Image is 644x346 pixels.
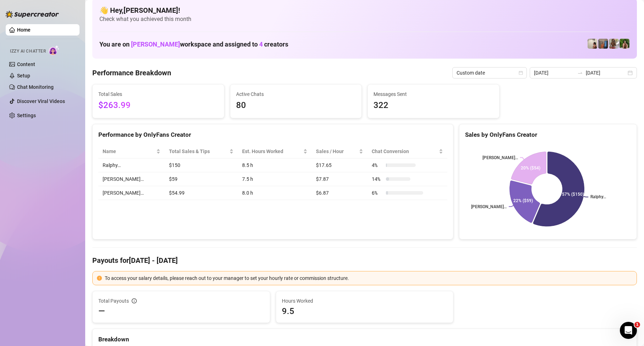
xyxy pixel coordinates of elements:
span: 80 [236,99,356,112]
span: 14 % [372,175,383,183]
td: [PERSON_NAME]… [98,186,165,200]
td: $7.87 [312,172,367,186]
span: Messages Sent [373,90,493,98]
span: 6 % [372,189,383,197]
text: [PERSON_NAME]… [482,155,518,160]
span: Izzy AI Chatter [10,48,46,55]
img: Wayne [598,39,608,49]
td: $54.99 [165,186,238,200]
h4: Payouts for [DATE] - [DATE] [92,255,637,265]
text: Ralphy… [591,195,606,200]
a: Content [17,61,35,67]
span: info-circle [132,298,137,303]
span: Hours Worked [282,297,448,305]
span: 1 [634,322,640,328]
input: Start date [534,69,574,77]
span: swap-right [577,70,583,76]
td: $150 [165,158,238,172]
th: Name [98,145,165,158]
img: Nathaniel [609,39,619,49]
text: [PERSON_NAME]… [471,204,507,209]
a: Setup [17,73,30,79]
span: Chat Conversion [372,147,437,155]
span: Check what you achieved this month [99,15,630,23]
span: $263.99 [98,99,218,112]
span: Name [103,147,155,155]
span: — [98,306,105,317]
span: Total Sales [98,90,218,98]
th: Chat Conversion [367,145,447,158]
img: logo-BBDzfeDw.svg [6,11,59,18]
span: [PERSON_NAME] [131,40,180,48]
img: Nathaniel [620,39,629,49]
div: Sales by OnlyFans Creator [465,130,631,140]
span: exclamation-circle [97,276,102,281]
span: Sales / Hour [316,147,358,155]
a: Discover Viral Videos [17,98,65,104]
span: Total Payouts [98,297,129,305]
td: $17.65 [312,158,367,172]
td: 8.0 h [238,186,312,200]
a: Chat Monitoring [17,84,54,90]
span: Custom date [457,67,523,78]
img: Ralphy [588,39,597,49]
iframe: Intercom live chat [620,322,637,339]
a: Settings [17,113,36,118]
td: 8.5 h [238,158,312,172]
span: 4 [259,40,263,48]
td: Ralphy… [98,158,165,172]
span: Total Sales & Tips [169,147,228,155]
div: Est. Hours Worked [242,147,302,155]
div: To access your salary details, please reach out to your manager to set your hourly rate or commis... [105,274,632,282]
td: $59 [165,172,238,186]
div: Performance by OnlyFans Creator [98,130,447,140]
span: Active Chats [236,90,356,98]
th: Sales / Hour [312,145,367,158]
span: calendar [519,71,523,75]
span: to [577,70,583,76]
h1: You are on workspace and assigned to creators [99,40,288,48]
div: Breakdown [98,335,631,344]
h4: Performance Breakdown [92,68,171,78]
img: AI Chatter [49,45,60,55]
input: End date [586,69,626,77]
span: 9.5 [282,306,448,317]
td: $6.87 [312,186,367,200]
span: 322 [373,99,493,112]
td: [PERSON_NAME]… [98,172,165,186]
h4: 👋 Hey, [PERSON_NAME] ! [99,5,630,15]
a: Home [17,27,31,33]
span: 4 % [372,161,383,169]
td: 7.5 h [238,172,312,186]
th: Total Sales & Tips [165,145,238,158]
